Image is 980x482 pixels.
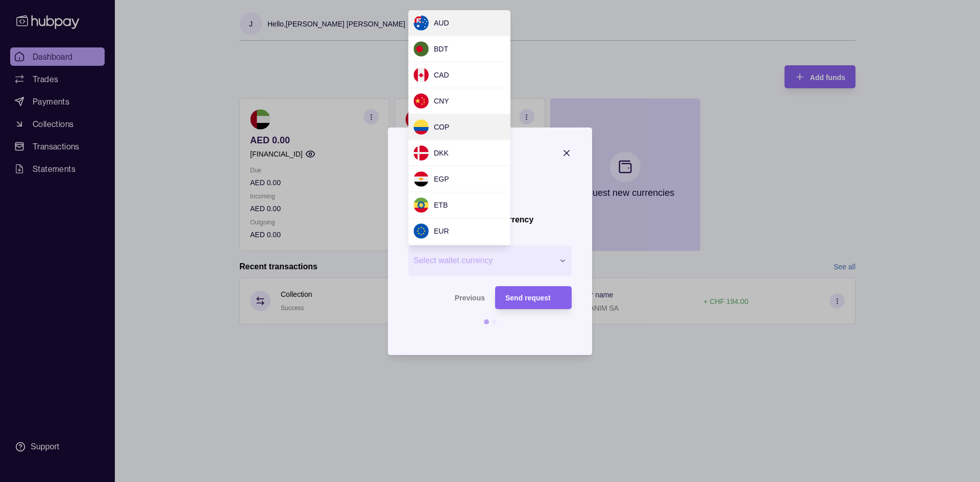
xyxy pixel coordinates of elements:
span: BDT [434,45,448,53]
span: AUD [434,19,449,27]
img: eg [413,171,429,187]
img: ca [413,67,429,83]
span: EGP [434,175,449,183]
img: bd [413,41,429,57]
span: CAD [434,71,449,79]
span: EUR [434,227,449,235]
img: dk [413,145,429,161]
img: co [413,119,429,135]
span: COP [434,123,449,131]
img: et [413,197,429,213]
img: eu [413,223,429,239]
span: CNY [434,97,449,105]
img: cn [413,93,429,109]
img: au [413,15,429,31]
span: ETB [434,201,448,209]
span: DKK [434,149,449,157]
